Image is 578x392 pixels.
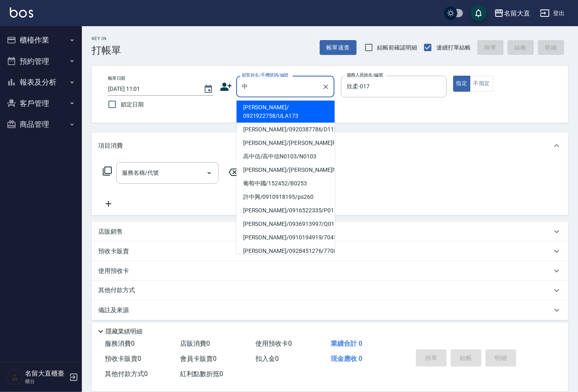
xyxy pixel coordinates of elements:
button: 商品管理 [3,114,79,135]
li: [PERSON_NAME]/0928451276/770829 [237,244,335,258]
p: 備註及來源 [98,306,129,315]
button: 不指定 [470,76,493,92]
p: 項目消費 [98,142,123,150]
label: 帳單日期 [108,75,125,81]
span: 連續打單結帳 [436,43,471,52]
li: [PERSON_NAME]/[PERSON_NAME]P01025/P01025 [237,136,335,150]
span: 預收卡販賣 0 [105,355,141,363]
li: [PERSON_NAME]/[PERSON_NAME]h00068/h00068 [237,163,335,177]
li: 葡萄中國/152452/B0253 [237,177,335,190]
div: 項目消費 [92,133,568,159]
button: Clear [320,81,332,92]
p: 使用預收卡 [98,267,129,275]
button: save [470,5,487,21]
span: 結帳前確認明細 [377,43,418,52]
p: 店販銷售 [98,228,123,236]
label: 服務人員姓名/編號 [347,72,383,78]
button: 客戶管理 [3,93,79,114]
p: 其他付款方式 [98,286,139,295]
button: Open [203,167,216,180]
h3: 打帳單 [92,45,121,56]
button: 帳單速查 [320,40,357,55]
div: 使用預收卡 [92,261,568,281]
li: [PERSON_NAME]/0916522335/P0174 [237,204,335,217]
span: 會員卡販賣 0 [180,355,217,363]
img: Logo [10,7,33,18]
span: 其他付款方式 0 [105,370,148,378]
input: YYYY/MM/DD hh:mm [108,82,195,96]
span: 服務消費 0 [105,340,135,347]
div: 預收卡販賣 [92,241,568,261]
p: 櫃台 [25,378,67,385]
li: [PERSON_NAME]/ 0921922758/ULA173 [237,101,335,123]
button: 報表及分析 [3,72,79,93]
span: 業績合計 0 [331,340,362,347]
span: 現金應收 0 [331,355,362,363]
span: 扣入金 0 [255,355,279,363]
img: Person [7,369,23,385]
h5: 名留大直櫃臺 [25,369,67,378]
button: 指定 [453,76,471,92]
label: 顧客姓名/手機號碼/編號 [242,72,289,78]
li: [PERSON_NAME]/0920387786/D112 [237,123,335,136]
div: 店販銷售 [92,222,568,241]
h2: Key In [92,36,121,41]
li: [PERSON_NAME]/0910194919/7045 [237,231,335,244]
p: 預收卡販賣 [98,247,129,256]
p: 隱藏業績明細 [106,327,142,336]
li: 高中信/高中信N0103/N0103 [237,150,335,163]
span: 使用預收卡 0 [255,340,292,347]
button: 名留大直 [491,5,533,22]
div: 名留大直 [504,8,530,18]
div: 備註及來源 [92,300,568,320]
span: 店販消費 0 [180,340,210,347]
button: Choose date, selected date is 2025-09-16 [199,79,218,99]
span: 紅利點數折抵 0 [180,370,223,378]
span: 鎖定日期 [121,100,144,109]
button: 櫃檯作業 [3,29,79,51]
button: 登出 [537,6,568,21]
button: 預約管理 [3,51,79,72]
div: 其他付款方式 [92,281,568,300]
li: 許中興/0910918195/ps260 [237,190,335,204]
li: [PERSON_NAME]/0936913997/Q0106 [237,217,335,231]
